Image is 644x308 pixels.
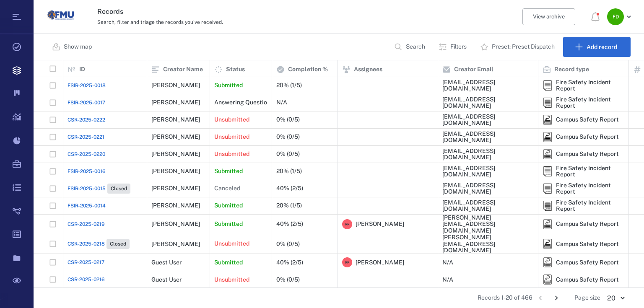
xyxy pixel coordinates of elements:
span: Search, filter and triage the records you've received. [97,19,223,25]
div: 20% (1/5) [276,168,302,174]
p: Record type [554,65,589,74]
div: [PERSON_NAME] [151,82,200,88]
div: [PERSON_NAME] [151,185,200,192]
p: Creator Name [163,65,203,74]
div: Campus Safety Report [556,259,619,266]
div: 20% (1/5) [276,202,302,209]
button: Search [389,37,432,57]
div: Fire Safety Incident Report [556,165,624,178]
button: Go to next page [550,291,563,305]
p: Unsubmitted [214,276,249,284]
div: 20 [600,293,631,303]
div: Campus Safety Report [556,151,619,157]
img: icon Campus Safety Report [543,274,553,285]
div: [EMAIL_ADDRESS][DOMAIN_NAME] [442,199,534,212]
div: 40% (2/5) [276,259,303,266]
div: [PERSON_NAME] [151,168,200,174]
img: icon Campus Safety Report [543,257,553,267]
div: [EMAIL_ADDRESS][DOMAIN_NAME] [442,96,534,109]
p: Show map [64,43,92,51]
div: 0% (0/5) [276,151,300,157]
div: Fire Safety Incident Report [543,98,553,108]
div: [PERSON_NAME] [151,241,200,247]
div: [PERSON_NAME] [151,134,200,140]
button: Add record [563,37,631,57]
div: Campus Safety Report [556,134,619,140]
span: FSIR-2025-0015 [68,185,106,192]
div: [PERSON_NAME][EMAIL_ADDRESS][DOMAIN_NAME] [442,234,534,254]
div: Campus Safety Report [556,116,619,123]
a: Go home [47,2,74,32]
p: Unsubmitted [214,133,249,141]
div: Fire Safety Incident Report [543,184,553,194]
p: ID [79,65,85,74]
div: Campus Safety Report [543,239,553,249]
span: CSR-2025-0218 [68,240,105,248]
span: Closed [109,185,129,192]
div: 0% (0/5) [276,116,300,123]
a: FSIR-2025-0015Closed [68,184,130,194]
span: Closed [108,241,128,248]
button: Show map [47,37,99,57]
div: [PERSON_NAME] [151,151,200,157]
div: N/A [276,99,287,106]
img: icon Fire Safety Incident Report [543,184,553,194]
p: Submitted [214,167,243,176]
span: CSR-2025-0217 [68,259,104,266]
div: Campus Safety Report [543,115,553,125]
a: CSR-2025-0222 [68,116,105,124]
div: 40% (2/5) [276,221,303,227]
div: 0% (0/5) [276,241,300,247]
p: Answering Questions [214,98,273,107]
span: Page size [574,294,600,302]
div: [PERSON_NAME] [151,221,200,227]
a: CSR-2025-0218Closed [68,239,130,249]
div: [EMAIL_ADDRESS][DOMAIN_NAME] [442,148,534,161]
div: [PERSON_NAME][EMAIL_ADDRESS][DOMAIN_NAME] [442,215,534,234]
p: Submitted [214,202,243,210]
span: FSIR-2025-0017 [68,99,105,106]
img: icon Campus Safety Report [543,149,553,159]
p: Unsubmitted [214,150,249,158]
div: Fire Safety Incident Report [543,80,553,91]
span: Records 1-20 of 466 [478,294,532,302]
a: CSR-2025-0219 [68,220,105,228]
div: [PERSON_NAME] [151,116,200,123]
div: Campus Safety Report [543,149,553,159]
button: View archive [522,8,575,25]
div: Campus Safety Report [556,241,619,247]
div: Guest User [151,259,182,266]
p: Canceled [214,184,240,193]
p: Completion % [288,65,328,74]
a: CSR-2025-0220 [68,150,105,158]
a: FSIR-2025-0014 [68,202,106,210]
div: [EMAIL_ADDRESS][DOMAIN_NAME] [442,114,534,127]
div: [PERSON_NAME] [151,99,200,106]
p: Preset: Preset Dispatch [492,43,555,51]
img: icon Fire Safety Incident Report [543,166,553,176]
p: Assignees [354,65,382,74]
p: Search [406,43,425,51]
p: Unsubmitted [214,116,249,124]
a: FSIR-2025-0016 [68,168,106,175]
img: icon Campus Safety Report [543,132,553,142]
div: F D [607,8,624,25]
div: Campus Safety Report [543,257,553,267]
div: 0% (0/5) [276,277,300,283]
img: icon Fire Safety Incident Report [543,201,553,211]
button: FD [607,8,634,25]
img: icon Campus Safety Report [543,239,553,249]
div: Guest User [151,277,182,283]
div: [EMAIL_ADDRESS][DOMAIN_NAME] [442,79,534,92]
div: Fire Safety Incident Report [543,201,553,211]
span: CSR-2025-0221 [68,133,104,141]
a: FSIR-2025-0018 [68,82,106,89]
div: R R [342,257,352,267]
span: CSR-2025-0216 [68,276,105,283]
